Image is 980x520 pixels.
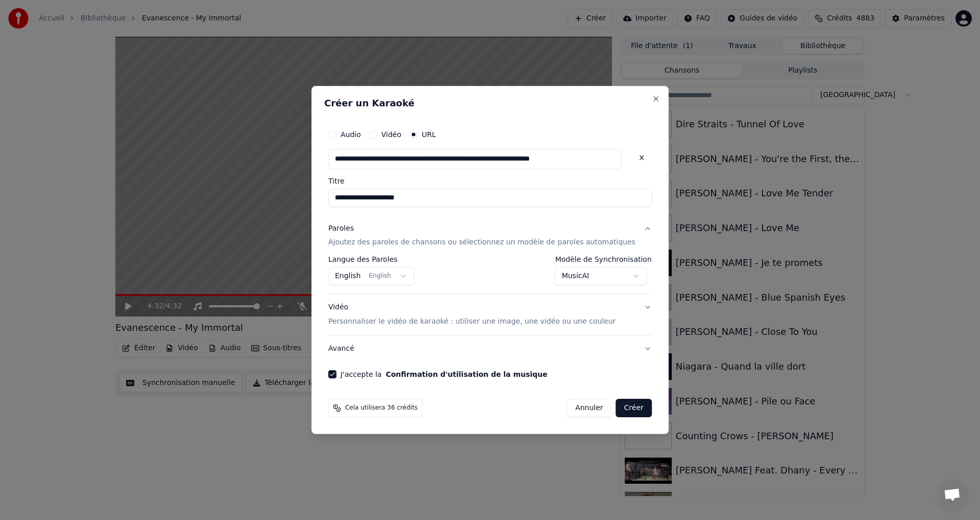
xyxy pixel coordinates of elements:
div: ParolesAjoutez des paroles de chansons ou sélectionnez un modèle de paroles automatiques [328,256,652,294]
button: Annuler [567,399,611,417]
button: Créer [616,399,652,417]
button: ParolesAjoutez des paroles de chansons ou sélectionnez un modèle de paroles automatiques [328,215,652,256]
label: Audio [340,131,361,138]
label: Titre [328,177,652,185]
p: Ajoutez des paroles de chansons ou sélectionnez un modèle de paroles automatiques [328,238,635,248]
span: Cela utilisera 36 crédits [345,404,418,412]
button: J'accepte la [386,371,548,378]
label: Vidéo [381,131,401,138]
label: URL [422,131,436,138]
label: Langue des Paroles [328,256,414,263]
div: Vidéo [328,303,616,327]
h2: Créer un Karaoké [324,99,656,108]
label: J'accepte la [340,371,547,378]
button: Avancé [328,335,652,362]
div: Paroles [328,223,354,234]
label: Modèle de Synchronisation [555,256,652,263]
button: VidéoPersonnaliser le vidéo de karaoké : utiliser une image, une vidéo ou une couleur [328,295,652,335]
p: Personnaliser le vidéo de karaoké : utiliser une image, une vidéo ou une couleur [328,316,616,327]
